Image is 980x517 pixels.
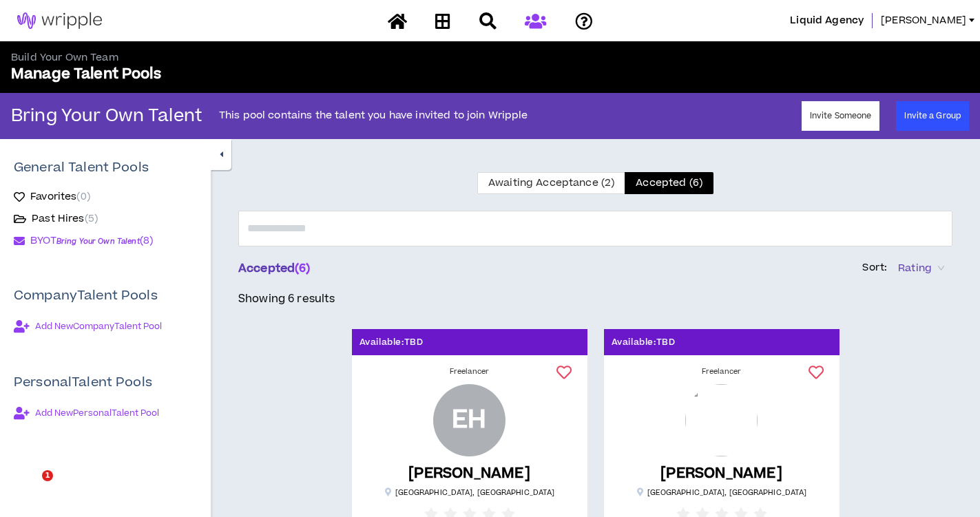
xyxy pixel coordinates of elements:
p: Personal Talent Pools [14,373,197,392]
img: Yzh9lAGMKqaTUBKsOYhWwI0caFBBySsNYwa87Gai.png [685,384,758,456]
span: Bring Your Own Talent [56,236,140,246]
p: Build Your Own Team [11,51,490,65]
button: Invite Someone [802,101,880,131]
iframe: Intercom live chat [14,470,47,503]
p: Manage Talent Pools [11,65,490,84]
span: [PERSON_NAME] [881,13,966,28]
span: BYOT [30,233,140,248]
button: Invite a Group [896,101,969,131]
p: [GEOGRAPHIC_DATA] , [GEOGRAPHIC_DATA] [636,487,807,498]
span: ( 0 ) [76,189,90,204]
button: Add NewCompanyTalent Pool [14,317,162,336]
span: Liquid Agency [790,13,864,28]
p: Available: TBD [359,336,424,349]
span: Awaiting Acceptance (2) [488,176,614,190]
a: Favorites(0) [14,189,90,205]
div: Freelancer [363,366,576,377]
div: Freelancer [615,366,828,377]
span: ( 8 ) [140,233,153,248]
div: Emilee H. [433,384,505,456]
p: Accepted [238,260,311,277]
p: Bring Your Own Talent [11,105,202,127]
div: EH [452,408,487,432]
p: Sort: [862,260,887,275]
p: This pool contains the talent you have invited to join Wripple [219,108,528,123]
span: Add New Personal Talent Pool [35,408,159,419]
p: [GEOGRAPHIC_DATA] , [GEOGRAPHIC_DATA] [384,487,555,498]
p: Company Talent Pools [14,286,197,306]
p: Showing 6 results [238,291,335,307]
p: General Talent Pools [14,158,149,178]
span: Favorites [30,190,90,204]
p: Available: TBD [612,336,676,349]
span: Add New Company Talent Pool [35,321,162,332]
h5: [PERSON_NAME] [408,465,530,482]
span: Past Hires [32,212,98,226]
a: BYOTBring Your Own Talent(8) [14,233,153,249]
button: Add NewPersonalTalent Pool [14,403,159,423]
span: ( 6 ) [295,260,310,277]
h5: [PERSON_NAME] [660,465,782,482]
span: 1 [42,470,53,481]
a: Past Hires(5) [14,211,98,227]
span: Accepted (6) [636,176,702,190]
span: ( 5 ) [85,211,98,226]
span: Rating [898,258,944,279]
